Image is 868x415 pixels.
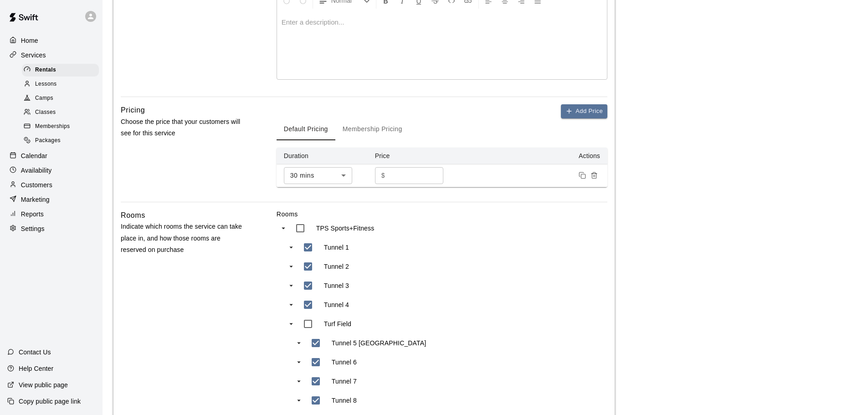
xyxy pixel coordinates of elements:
[7,222,95,236] a: Settings
[35,80,57,89] span: Lessons
[121,210,145,221] h6: Rooms
[19,364,53,373] p: Help Center
[21,224,45,233] p: Settings
[22,120,99,133] div: Memberships
[284,167,352,184] div: 30 mins
[324,281,349,290] p: Tunnel 3
[561,104,607,118] button: Add Price
[335,118,410,140] button: Membership Pricing
[7,34,95,47] a: Home
[22,64,99,77] div: Rentals
[588,169,600,181] button: Remove price
[19,397,81,406] p: Copy public page link
[22,134,99,147] div: Packages
[277,148,368,164] th: Duration
[324,243,349,252] p: Tunnel 1
[324,319,351,328] p: Turf Field
[316,224,375,233] p: TPS Sports+Fitness
[22,63,103,77] a: Rentals
[332,358,357,367] p: Tunnel 6
[35,108,56,117] span: Classes
[332,377,357,386] p: Tunnel 7
[576,169,588,181] button: Duplicate price
[19,348,51,357] p: Contact Us
[21,166,52,175] p: Availability
[22,106,99,119] div: Classes
[332,338,426,348] p: Tunnel 5 [GEOGRAPHIC_DATA]
[277,118,335,140] button: Default Pricing
[22,134,103,148] a: Packages
[22,77,103,91] a: Lessons
[121,221,247,256] p: Indicate which rooms the service can take place in, and how those rooms are reserved on purchase
[19,380,68,389] p: View public page
[7,178,95,192] a: Customers
[35,94,53,103] span: Camps
[277,210,607,219] label: Rooms
[324,262,349,271] p: Tunnel 2
[22,120,103,134] a: Memberships
[21,210,44,219] p: Reports
[121,104,145,116] h6: Pricing
[381,171,385,180] p: $
[21,51,46,60] p: Services
[332,396,357,405] p: Tunnel 8
[7,207,95,221] a: Reports
[21,151,47,160] p: Calendar
[7,164,95,177] a: Availability
[22,106,103,120] a: Classes
[459,148,607,164] th: Actions
[22,78,99,91] div: Lessons
[7,193,95,206] a: Marketing
[35,122,70,131] span: Memberships
[35,66,56,75] span: Rentals
[35,136,61,145] span: Packages
[324,300,349,309] p: Tunnel 4
[368,148,459,164] th: Price
[22,92,99,105] div: Camps
[21,180,52,190] p: Customers
[21,36,38,45] p: Home
[7,48,95,62] a: Services
[21,195,50,204] p: Marketing
[121,116,247,139] p: Choose the price that your customers will see for this service
[22,92,103,106] a: Camps
[7,149,95,163] a: Calendar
